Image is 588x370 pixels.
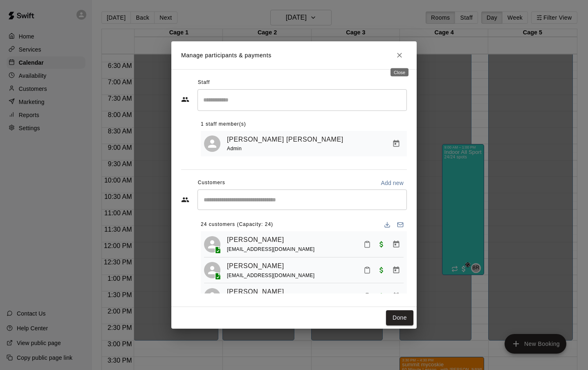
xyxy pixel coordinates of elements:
span: Waived payment [374,240,389,247]
span: 24 customers (Capacity: 24) [201,218,273,231]
button: Download list [381,218,394,231]
p: Add new [381,179,404,187]
div: Start typing to search customers... [197,190,407,210]
span: Admin [227,146,242,151]
span: [EMAIL_ADDRESS][DOMAIN_NAME] [227,273,315,278]
p: Manage participants & payments [181,51,272,60]
button: Email participants [394,218,407,231]
span: Staff [198,76,210,89]
span: Paid with Card [374,266,389,273]
div: Close [391,68,408,77]
a: [PERSON_NAME] [227,287,284,297]
button: Mark attendance [360,237,374,251]
button: Mark attendance [360,289,374,303]
button: Manage bookings & payment [389,237,404,252]
a: [PERSON_NAME] [PERSON_NAME] [227,134,343,145]
button: Manage bookings & payment [389,136,404,151]
svg: Staff [181,95,189,104]
button: Manage bookings & payment [389,263,404,277]
div: Search staff [197,89,407,111]
a: [PERSON_NAME] [227,261,284,271]
div: Asher Kritz [204,262,220,278]
span: Customers [198,176,225,190]
button: Close [392,48,407,63]
button: Done [386,310,413,325]
div: Asher McDowell [204,288,220,305]
button: Mark attendance [360,263,374,277]
svg: Customers [181,196,189,204]
div: Billy Jack Ryan [204,135,220,152]
span: [EMAIL_ADDRESS][DOMAIN_NAME] [227,246,315,252]
button: Add new [377,176,407,190]
div: Alex Armenante [204,236,220,253]
button: Manage bookings & payment [389,289,404,304]
a: [PERSON_NAME] [227,235,284,245]
span: 1 staff member(s) [201,118,246,131]
span: Paid with Card [374,292,389,299]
